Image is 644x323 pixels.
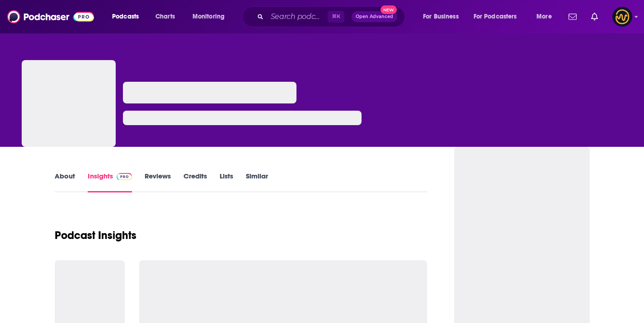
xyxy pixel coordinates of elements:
[356,14,393,19] span: Open Advanced
[150,9,180,24] a: Charts
[612,7,632,27] img: User Profile
[536,10,552,23] span: More
[612,7,632,27] button: Show profile menu
[55,229,136,242] h1: Podcast Insights
[186,9,236,24] button: open menu
[145,172,171,192] a: Reviews
[423,10,459,23] span: For Business
[530,9,563,24] button: open menu
[251,6,414,27] div: Search podcasts, credits, & more...
[106,9,150,24] button: open menu
[88,172,132,192] a: InsightsPodchaser Pro
[328,11,344,23] span: ⌘ K
[112,10,139,23] span: Podcasts
[612,7,632,27] span: Logged in as LowerStreet
[155,10,175,23] span: Charts
[246,172,268,192] a: Similar
[417,9,470,24] button: open menu
[352,11,397,22] button: Open AdvancedNew
[55,172,75,192] a: About
[565,9,580,24] a: Show notifications dropdown
[588,9,602,24] a: Show notifications dropdown
[220,172,233,192] a: Lists
[183,172,207,192] a: Credits
[117,173,132,180] img: Podchaser Pro
[7,8,94,25] img: Podchaser - Follow, Share and Rate Podcasts
[193,10,225,23] span: Monitoring
[267,9,328,24] input: Search podcasts, credits, & more...
[381,5,397,14] span: New
[474,10,517,23] span: For Podcasters
[468,9,530,24] button: open menu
